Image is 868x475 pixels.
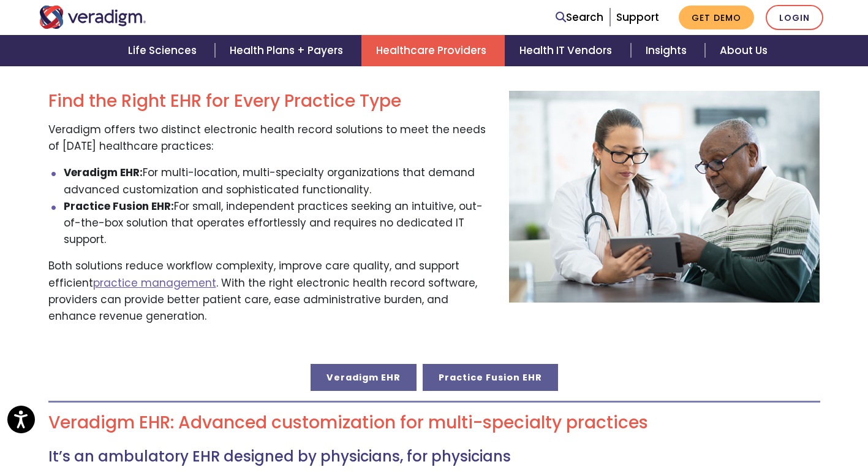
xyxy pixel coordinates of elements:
[679,6,754,29] a: Get Demo
[64,165,143,180] strong: Veradigm EHR:
[616,10,659,25] a: Support
[631,35,705,66] a: Insights
[64,199,174,214] strong: Practice Fusion EHR:
[556,9,603,26] a: Search
[509,91,820,302] img: page-ehr-solutions-overview.jpg
[39,6,146,29] img: Veradigm logo
[64,164,491,198] li: For multi-location, multi-specialty organizations that demand advanced customization and sophisti...
[48,448,820,466] h3: It’s an ambulatory EHR designed by physicians, for physicians
[766,5,823,30] a: Login
[215,35,361,66] a: Health Plans + Payers
[48,122,491,155] p: Veradigm offers two distinct electronic health record solutions to meet the needs of [DATE] healt...
[113,35,215,66] a: Life Sciences
[705,35,782,66] a: About Us
[48,412,820,433] h2: Veradigm EHR: Advanced customization for multi-specialty practices
[423,364,558,391] a: Practice Fusion EHR
[361,35,505,66] a: Healthcare Providers
[64,198,491,249] li: For small, independent practices seeking an intuitive, out-of-the-box solution that operates effo...
[93,276,216,290] a: practice management
[505,35,630,66] a: Health IT Vendors
[48,91,491,112] h2: Find the Right EHR for Every Practice Type
[311,364,417,391] a: Veradigm EHR
[48,258,491,325] p: Both solutions reduce workflow complexity, improve care quality, and support efficient . With the...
